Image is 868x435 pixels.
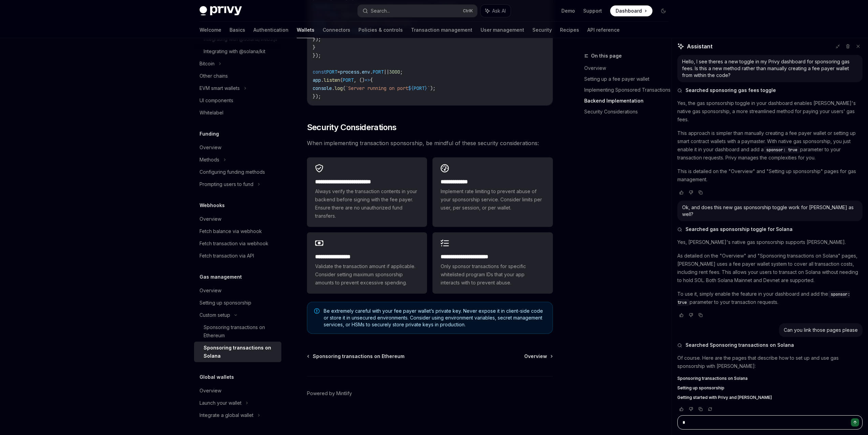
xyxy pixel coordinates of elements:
span: Overview [524,353,547,360]
div: Launch your wallet [200,399,241,407]
p: To use it, simply enable the feature in your dashboard and add the parameter to your transaction ... [677,290,863,306]
span: Validate the transaction amount if applicable. Consider setting maximum sponsorship amounts to pr... [315,262,419,287]
span: Searched gas sponsorship toggle for Solana [686,226,793,233]
span: ( [340,77,343,83]
button: Searched sponsoring gas fees toggle [677,87,863,94]
button: Searched Sponsoring transactions on Solana [677,342,863,348]
a: Powered by Mintlify [307,390,352,397]
a: Fetch balance via webhook [194,225,281,237]
span: }); [313,36,321,42]
div: Fetch transaction via API [200,252,254,260]
a: Demo [561,7,575,14]
a: Getting started with Privy and [PERSON_NAME] [677,395,863,400]
span: => [365,77,370,83]
span: { [370,77,373,83]
a: Sponsoring transactions on Solana [194,342,281,362]
span: const [313,69,326,75]
div: Overview [200,143,221,152]
h5: Gas management [200,273,242,281]
p: Yes, [PERSON_NAME]'s native gas sponsorship supports [PERSON_NAME]. [677,238,863,246]
span: log [335,85,343,91]
a: Sponsoring transactions on Ethereum [308,353,404,360]
span: Implement rate limiting to prevent abuse of your sponsorship service. Consider limits per user, p... [441,187,544,212]
div: Sponsoring transactions on Ethereum [204,323,277,340]
h5: Webhooks [200,201,225,209]
span: PORT [326,69,337,75]
a: Recipes [560,22,579,38]
div: Hello, I see theres a new toggle in my Privy dashboard for sponsoring gas fees. Is this a new met... [682,58,858,79]
span: On this page [591,52,622,60]
span: PORT [373,69,384,75]
a: User management [481,22,524,38]
div: Fetch balance via webhook [200,227,262,235]
button: Searched gas sponsorship toggle for Solana [677,226,863,233]
div: Ok, and does this new gas sponsorship toggle work for [PERSON_NAME] as well? [682,204,858,218]
a: Transaction management [411,22,472,38]
span: ( [343,85,345,91]
a: Setting up sponsorship [194,297,281,309]
div: Overview [200,286,221,295]
span: sponsor: true [766,147,797,153]
div: Integrate a global wallet [200,411,253,419]
span: = [337,69,340,75]
div: Bitcoin [200,60,215,68]
span: listen [324,77,340,83]
div: Integrating with @solana/kit [204,47,265,56]
span: ; [400,69,403,75]
a: Overview [524,353,552,360]
span: }); [313,93,321,99]
p: Yes, the gas sponsorship toggle in your dashboard enables [PERSON_NAME]'s native gas sponsorship,... [677,99,863,124]
a: Configuring funding methods [194,166,281,178]
span: }); [313,52,321,59]
div: Search... [371,7,390,15]
a: Basics [230,22,245,38]
button: Search...CtrlK [358,5,477,17]
span: } [313,44,315,50]
a: Wallets [297,22,314,38]
a: Welcome [200,22,221,38]
span: When implementing transaction sponsorship, be mindful of these security considerations: [307,138,553,148]
div: Custom setup [200,311,230,319]
span: app [313,77,321,83]
a: Sponsoring transactions on Ethereum [194,321,281,342]
p: Of course. Here are the pages that describe how to set up and use gas sponsorship with [PERSON_NA... [677,354,863,370]
div: Prompting users to fund [200,180,253,188]
p: This is detailed on the "Overview" and "Setting up sponsorship" pages for gas management. [677,167,863,184]
a: Overview [194,385,281,397]
div: Setting up sponsorship [200,299,251,307]
div: EVM smart wallets [200,84,240,92]
svg: Note [314,308,320,314]
span: . [332,85,335,91]
div: Whitelabel [200,109,223,117]
span: sponsor: true [677,292,850,305]
span: PORT [343,77,354,83]
button: Send message [851,418,859,426]
span: ${ [408,85,414,91]
div: Sponsoring transactions on Solana [204,344,277,360]
a: Overview [194,141,281,154]
span: Assistant [687,42,712,50]
div: Configuring funding methods [200,168,265,176]
a: Dashboard [610,5,652,16]
div: UI components [200,96,233,105]
div: Overview [200,387,221,395]
a: Security Considerations [584,106,674,117]
span: Security Considerations [307,122,397,133]
button: Toggle dark mode [658,5,669,16]
span: ` [427,85,430,91]
a: Support [583,7,602,14]
a: Implementing Sponsored Transactions [584,84,674,95]
span: Ask AI [492,7,506,14]
a: Fetch transaction via API [194,250,281,262]
p: This approach is simpler than manually creating a fee payer wallet or setting up smart contract w... [677,129,863,162]
span: Sponsoring transactions on Ethereum [313,353,404,360]
span: PORT [414,85,425,91]
span: `Server running on port [345,85,408,91]
a: Connectors [323,22,350,38]
span: Ctrl K [463,8,473,14]
a: Other chains [194,70,281,82]
span: } [425,85,427,91]
span: Only sponsor transactions for specific whitelisted program IDs that your app interacts with to pr... [441,262,544,287]
a: Setting up a fee payer wallet [584,74,674,84]
div: Other chains [200,72,228,80]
